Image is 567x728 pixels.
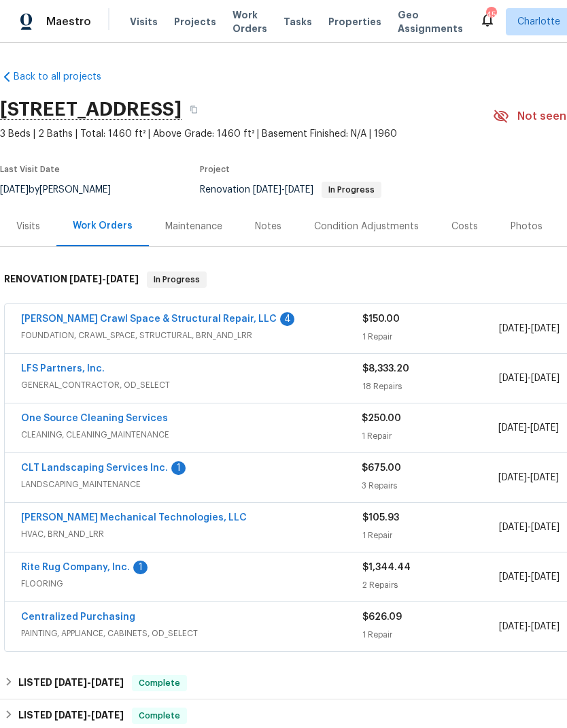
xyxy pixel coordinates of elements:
[91,678,124,687] span: [DATE]
[130,15,158,29] span: Visits
[21,428,362,442] span: CLEANING, CLEANING_MAINTENANCE
[499,374,528,383] span: [DATE]
[285,185,313,195] span: [DATE]
[498,471,559,484] span: -
[200,165,230,173] span: Project
[174,15,216,29] span: Projects
[21,414,168,423] a: One Source Cleaning Services
[182,97,206,122] button: Copy Address
[531,324,560,333] span: [DATE]
[328,15,381,29] span: Properties
[451,220,478,233] div: Costs
[69,274,139,284] span: -
[280,312,294,326] div: 4
[362,330,499,344] div: 1 Repair
[499,520,560,534] span: -
[362,628,499,642] div: 1 Repair
[18,675,124,691] h6: LISTED
[21,627,362,640] span: PAINTING, APPLIANCE, CABINETS, OD_SELECT
[498,423,527,433] span: [DATE]
[530,423,559,433] span: [DATE]
[362,429,498,443] div: 1 Repair
[499,371,560,385] span: -
[46,15,91,29] span: Maestro
[21,314,277,324] a: [PERSON_NAME] Crawl Space & Structural Repair, LLC
[499,620,560,633] span: -
[253,185,313,195] span: -
[362,529,499,542] div: 1 Repair
[165,220,222,233] div: Maintenance
[323,186,380,194] span: In Progress
[18,708,124,724] h6: LISTED
[498,421,559,435] span: -
[16,220,40,233] div: Visits
[133,709,186,723] span: Complete
[54,710,87,720] span: [DATE]
[499,572,528,582] span: [DATE]
[148,273,205,286] span: In Progress
[69,274,102,284] span: [DATE]
[200,185,381,195] span: Renovation
[54,710,124,720] span: -
[530,473,559,482] span: [DATE]
[398,8,463,35] span: Geo Assignments
[362,414,401,423] span: $250.00
[21,364,105,374] a: LFS Partners, Inc.
[54,678,87,687] span: [DATE]
[511,220,543,233] div: Photos
[362,364,409,374] span: $8,333.20
[499,322,560,335] span: -
[362,380,499,393] div: 18 Repairs
[91,710,124,720] span: [DATE]
[531,622,560,631] span: [DATE]
[21,329,362,342] span: FOUNDATION, CRAWL_SPACE, STRUCTURAL, BRN_AND_LRR
[517,15,560,29] span: Charlotte
[21,527,362,541] span: HVAC, BRN_AND_LRR
[362,314,400,324] span: $150.00
[21,463,168,473] a: CLT Landscaping Services Inc.
[54,678,124,687] span: -
[255,220,281,233] div: Notes
[499,570,560,584] span: -
[106,274,139,284] span: [DATE]
[486,8,496,22] div: 45
[531,572,560,582] span: [DATE]
[499,324,528,333] span: [DATE]
[4,271,139,288] h6: RENOVATION
[362,578,499,592] div: 2 Repairs
[362,612,402,622] span: $626.09
[253,185,281,195] span: [DATE]
[21,563,130,572] a: Rite Rug Company, Inc.
[21,612,135,622] a: Centralized Purchasing
[21,577,362,591] span: FLOORING
[362,563,411,572] span: $1,344.44
[362,513,399,523] span: $105.93
[171,461,186,475] div: 1
[21,513,247,523] a: [PERSON_NAME] Mechanical Technologies, LLC
[21,478,362,491] span: LANDSCAPING_MAINTENANCE
[362,463,401,473] span: $675.00
[133,676,186,690] span: Complete
[499,523,528,532] span: [DATE]
[499,622,528,631] span: [DATE]
[133,561,148,574] div: 1
[362,479,498,493] div: 3 Repairs
[21,378,362,392] span: GENERAL_CONTRACTOR, OD_SELECT
[498,473,527,482] span: [DATE]
[73,219,133,233] div: Work Orders
[531,374,560,383] span: [DATE]
[283,17,312,27] span: Tasks
[314,220,419,233] div: Condition Adjustments
[233,8,267,35] span: Work Orders
[531,523,560,532] span: [DATE]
